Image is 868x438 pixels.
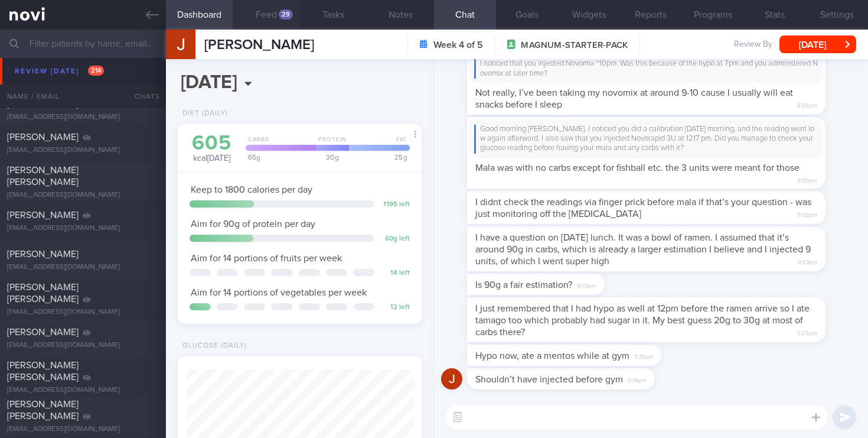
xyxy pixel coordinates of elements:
[191,219,315,229] span: Aim for 90g of protein per day
[242,136,316,151] div: Carbs
[475,88,793,109] span: Not really, I’ve been taking my novomix at around 9-10 cause I usually will eat snacks before I s...
[779,35,856,53] button: [DATE]
[797,208,817,219] span: 9:02pm
[628,374,647,385] span: 9:34pm
[279,9,293,20] div: 29
[7,361,79,382] span: [PERSON_NAME] [PERSON_NAME]
[734,40,772,50] span: Review By
[577,279,596,290] span: 9:03pm
[7,425,159,434] div: [EMAIL_ADDRESS][DOMAIN_NAME]
[634,350,653,361] span: 9:33pm
[521,40,628,51] span: MAGNUM-STARTER-PACK
[475,197,811,219] span: I didnt check the readings via finger prick before mala if that’s your question - was just monito...
[380,303,410,312] div: 12 left
[7,327,79,337] span: [PERSON_NAME]
[7,224,159,233] div: [EMAIL_ADDRESS][DOMAIN_NAME]
[7,386,159,395] div: [EMAIL_ADDRESS][DOMAIN_NAME]
[7,283,79,304] span: [PERSON_NAME] [PERSON_NAME]
[380,235,410,244] div: 60 g left
[798,255,817,267] span: 9:03pm
[242,154,316,161] div: 65 g
[7,132,79,142] span: [PERSON_NAME]
[7,210,79,220] span: [PERSON_NAME]
[474,125,818,154] div: Good morning [PERSON_NAME], I noticed you did a calibration [DATE] morning, and the reading went ...
[433,39,483,51] strong: Week 4 of 5
[7,44,79,66] span: [PERSON_NAME] [PERSON_NAME]
[191,254,342,263] span: Aim for 14 portions of fruits per week
[797,326,817,338] span: 9:25pm
[475,163,800,173] span: Mala was with no carbs except for fishball etc. the 3 units were meant for those
[7,341,159,350] div: [EMAIL_ADDRESS][DOMAIN_NAME]
[312,154,348,161] div: 30 g
[178,109,228,118] div: Diet (Daily)
[190,133,234,154] div: 605
[191,185,312,194] span: Keep to 1800 calories per day
[7,263,159,272] div: [EMAIL_ADDRESS][DOMAIN_NAME]
[7,87,79,109] span: [PERSON_NAME] [PERSON_NAME]
[191,288,367,297] span: Aim for 14 portions of vegetables per week
[7,191,159,200] div: [EMAIL_ADDRESS][DOMAIN_NAME]
[475,233,811,266] span: I have a question on [DATE] lunch. It was a bowl of ramen. I assumed that it’s around 90g in carb...
[7,166,79,187] span: [PERSON_NAME] [PERSON_NAME]
[7,400,79,421] span: [PERSON_NAME] [PERSON_NAME]
[7,146,159,155] div: [EMAIL_ADDRESS][DOMAIN_NAME]
[474,59,818,79] div: I noticed that you injected Novomix ~10pm. Was this because of the hypo at 7pm and you administer...
[380,269,410,278] div: 14 left
[345,136,410,151] div: Fat
[475,351,629,361] span: Hypo now, ate a mentos while at gym
[7,308,159,317] div: [EMAIL_ADDRESS][DOMAIN_NAME]
[345,154,410,161] div: 25 g
[797,99,817,110] span: 8:59pm
[204,38,314,52] span: [PERSON_NAME]
[797,174,817,185] span: 9:00pm
[178,342,247,351] div: Glucose (Daily)
[7,70,159,87] div: [PERSON_NAME][EMAIL_ADDRESS][PERSON_NAME][DOMAIN_NAME]
[190,133,234,164] div: kcal [DATE]
[475,280,572,290] span: Is 90g a fair estimation?
[312,136,348,151] div: Protein
[380,200,410,209] div: 1195 left
[475,304,810,337] span: I just remembered that I had hypo as well at 12pm before the ramen arrive so I ate tamago too whi...
[475,375,623,384] span: Shouldn’t have injected before gym
[7,113,159,122] div: [EMAIL_ADDRESS][DOMAIN_NAME]
[7,249,79,259] span: [PERSON_NAME]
